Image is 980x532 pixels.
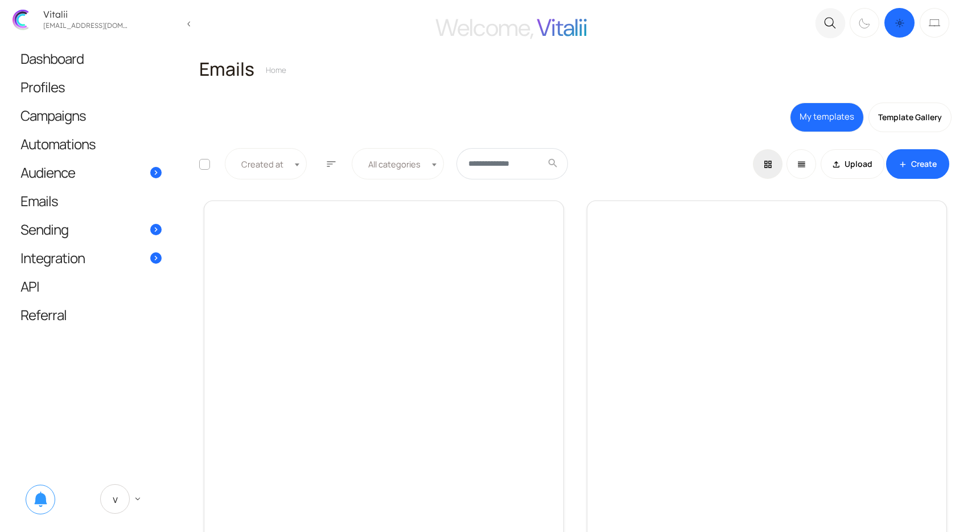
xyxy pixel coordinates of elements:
span: Welcome, [435,12,533,43]
div: Basic example [753,149,821,179]
span: Referral [20,309,67,321]
span: add [897,158,907,171]
a: grid_view [753,149,783,179]
span: V [100,484,130,514]
span: sort [326,159,337,169]
span: Dashboard [20,52,84,64]
span: Created at [225,148,307,179]
a: addCreate [886,149,949,179]
a: API [9,272,173,300]
span: All categories [364,158,432,170]
button: sort [323,148,340,179]
span: keyboard_arrow_down [133,494,143,504]
span: All categories [352,148,444,179]
a: V keyboard_arrow_down [89,476,156,522]
span: Automations [20,138,96,150]
span: Created at [237,158,295,170]
a: Home [266,65,286,75]
span: search [547,161,559,166]
a: Integration [9,244,173,272]
a: Audience [9,158,173,186]
span: Campaigns [20,109,86,121]
a: Template Gallery [868,103,952,132]
span: Emails [20,195,58,207]
span: Sending [20,223,68,235]
a: Referral [9,301,173,329]
a: Campaigns [9,101,173,129]
a: Vitalii [EMAIL_ADDRESS][DOMAIN_NAME] [6,5,178,35]
span: API [20,280,39,292]
span: file_upload [831,158,841,171]
div: vitalijgladkij@gmail.com [40,19,131,30]
span: Emails [199,56,254,82]
div: Vitalii [40,10,131,19]
span: Audience [20,166,75,178]
span: Profiles [20,81,65,93]
a: Sending [9,215,173,243]
span: grid_view [763,158,773,171]
a: Profiles [9,73,173,101]
span: reorder [797,158,806,171]
span: Integration [20,252,85,264]
a: My templates [790,103,864,132]
a: reorder [787,149,816,179]
a: Emails [9,187,173,215]
a: Automations [9,130,173,158]
div: Dark mode switcher [848,6,952,40]
span: Vitalii [537,12,587,43]
a: Dashboard [9,44,173,72]
a: file_uploadUpload [821,149,884,179]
